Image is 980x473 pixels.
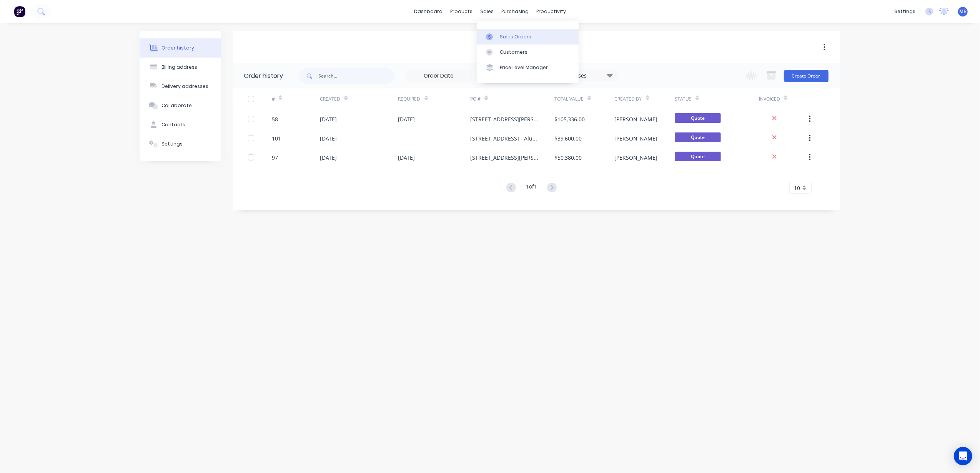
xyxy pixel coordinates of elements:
div: Invoiced [759,96,780,103]
img: Factory [14,6,25,17]
div: [DATE] [398,154,415,162]
div: PO # [470,88,554,109]
div: [PERSON_NAME] [615,154,658,162]
div: [DATE] [398,115,415,123]
div: Price Level Manager [500,64,548,71]
span: Quote [675,132,721,142]
div: Settings [161,141,183,147]
div: 101 [272,134,281,142]
div: Total Value [554,88,614,109]
div: $39,600.00 [554,134,582,142]
div: 58 [272,115,278,123]
div: settings [890,6,919,17]
div: Billing address [161,64,197,71]
div: Collaborate [161,102,192,109]
span: ME [960,8,967,15]
div: Created By [615,88,675,109]
div: [DATE] [320,115,337,123]
div: 23 Statuses [553,71,617,80]
button: Contacts [140,115,221,134]
div: Status [675,88,759,109]
a: Customers [477,45,579,60]
button: Order history [140,38,221,58]
div: products [446,6,476,17]
div: [PERSON_NAME] [615,134,658,142]
div: Created [320,96,340,103]
div: Contacts [161,121,185,128]
div: [STREET_ADDRESS] - Aluminium Solutions [470,134,539,142]
div: Required [398,88,471,109]
span: Quote [675,152,721,161]
div: 1 of 1 [526,182,537,193]
button: Create Order [784,70,829,82]
div: # [272,96,275,103]
div: Sales Orders [500,33,531,40]
div: Order history [161,45,194,51]
button: Collaborate [140,96,221,115]
div: Customers [500,49,527,56]
div: Invoiced [759,88,807,109]
div: PO # [470,96,481,103]
div: productivity [532,6,570,17]
input: Order Date [407,70,471,82]
div: Created By [615,96,642,103]
div: Total Value [554,96,584,103]
div: [STREET_ADDRESS][PERSON_NAME] Paradise - Aluminium Screens & Balustrades - Rev 5 [470,115,539,123]
div: [STREET_ADDRESS][PERSON_NAME] [470,154,539,162]
div: 97 [272,154,278,162]
input: Search... [319,68,395,84]
div: # [272,88,320,109]
button: Delivery addresses [140,77,221,96]
div: sales [476,6,497,17]
a: Price Level Manager [477,60,579,75]
div: [DATE] [320,134,337,142]
div: Delivery addresses [161,83,208,90]
div: Order history [244,71,283,81]
button: Billing address [140,58,221,77]
div: Status [675,96,692,103]
span: 10 [794,184,800,192]
div: $50,380.00 [554,154,582,162]
div: purchasing [497,6,532,17]
div: Open Intercom Messenger [954,447,972,465]
a: Sales Orders [477,29,579,44]
a: dashboard [410,6,446,17]
div: [PERSON_NAME] [615,115,658,123]
span: Quote [675,113,721,123]
div: Created [320,88,398,109]
div: $105,336.00 [554,115,585,123]
div: [DATE] [320,154,337,162]
div: Required [398,96,421,103]
button: Settings [140,134,221,154]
